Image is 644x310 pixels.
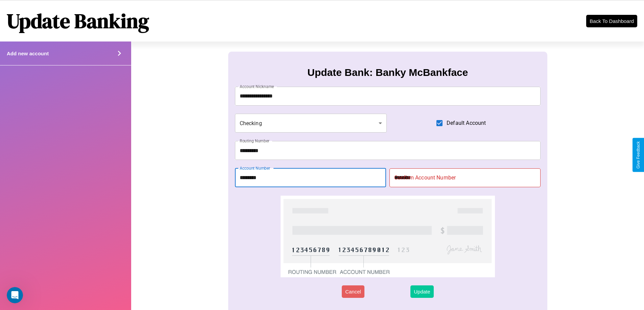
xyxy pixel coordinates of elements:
[410,285,433,298] button: Update
[342,285,364,298] button: Cancel
[7,7,149,35] h1: Update Banking
[240,84,274,89] label: Account Nickname
[7,287,23,303] iframe: Intercom live chat
[636,141,641,169] div: Give Feedback
[447,119,486,127] span: Default Account
[586,15,637,27] button: Back To Dashboard
[240,165,270,171] label: Account Number
[307,67,468,78] h3: Update Bank: Banky McBankface
[240,138,269,144] label: Routing Number
[281,196,495,277] img: check
[235,114,387,133] div: Checking
[7,51,49,56] h4: Add new account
